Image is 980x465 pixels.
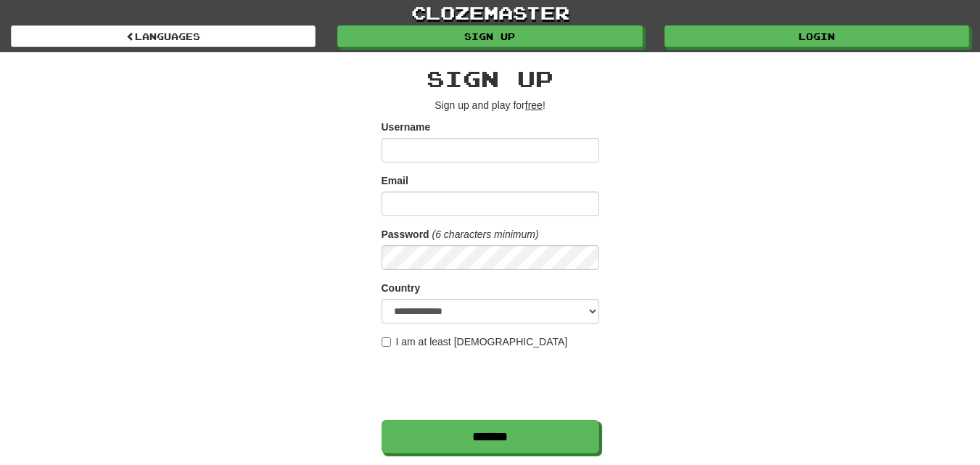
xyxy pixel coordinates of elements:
[382,173,408,188] label: Email
[337,25,642,47] a: Sign up
[664,25,969,47] a: Login
[382,227,429,242] label: Password
[382,281,421,295] label: Country
[382,334,568,349] label: I am at least [DEMOGRAPHIC_DATA]
[382,67,599,91] h2: Sign up
[382,120,431,134] label: Username
[382,98,599,112] p: Sign up and play for !
[382,356,602,413] iframe: reCAPTCHA
[432,229,539,240] em: (6 characters minimum)
[11,25,316,47] a: Languages
[525,99,543,111] u: free
[382,337,391,347] input: I am at least [DEMOGRAPHIC_DATA]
